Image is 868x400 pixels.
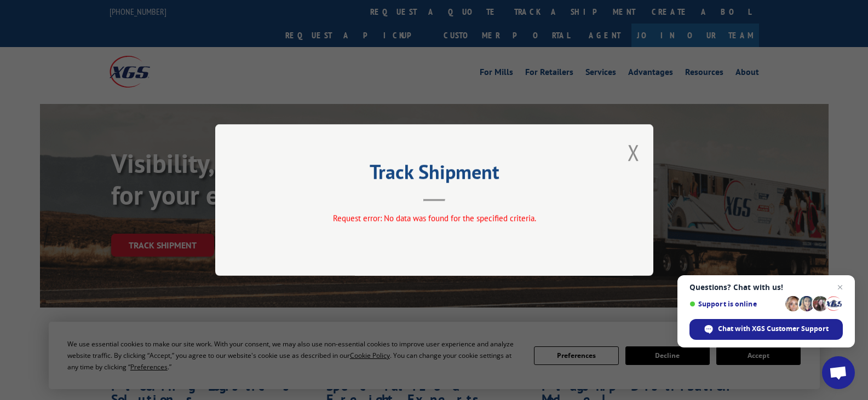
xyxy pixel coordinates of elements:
[689,300,781,308] span: Support is online
[332,213,536,223] span: Request error: No data was found for the specified criteria.
[822,356,855,389] div: Open chat
[689,283,843,292] span: Questions? Chat with us!
[628,138,640,167] button: Close modal
[718,324,829,334] span: Chat with XGS Customer Support
[270,164,599,185] h2: Track Shipment
[689,319,843,340] div: Chat with XGS Customer Support
[833,281,847,294] span: Close chat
